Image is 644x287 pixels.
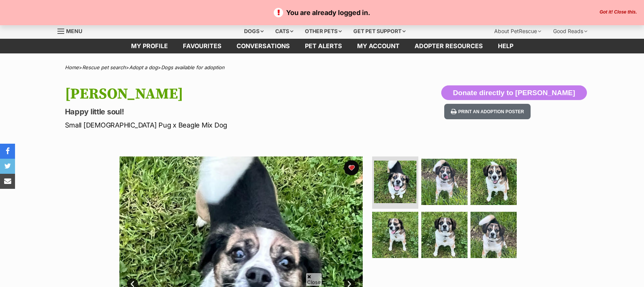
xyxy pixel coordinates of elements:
[65,106,383,117] p: Happy little soul!
[444,104,531,119] button: Print an adoption poster
[489,24,546,39] div: About PetRescue
[421,212,468,258] img: Photo of Cecilia
[441,85,587,100] button: Donate directly to [PERSON_NAME]
[229,39,297,53] a: conversations
[124,39,175,53] a: My profile
[239,24,269,39] div: Dogs
[374,161,416,203] img: Photo of Cecilia
[344,160,359,175] button: favourite
[65,64,79,70] a: Home
[161,64,225,70] a: Dogs available for adoption
[597,9,639,15] button: Close the banner
[306,273,322,286] span: Close
[8,8,636,18] p: You are already logged in.
[490,39,521,53] a: Help
[548,24,593,39] div: Good Reads
[348,24,411,39] div: Get pet support
[82,64,126,70] a: Rescue pet search
[350,39,407,53] a: My account
[407,39,490,53] a: Adopter resources
[471,212,517,258] img: Photo of Cecilia
[129,64,158,70] a: Adopt a dog
[46,65,598,70] div: > > >
[421,159,468,205] img: Photo of Cecilia
[65,120,383,130] p: Small [DEMOGRAPHIC_DATA] Pug x Beagle Mix Dog
[300,24,347,39] div: Other pets
[57,24,87,37] a: Menu
[372,212,418,258] img: Photo of Cecilia
[65,85,383,103] h1: [PERSON_NAME]
[297,39,350,53] a: Pet alerts
[270,24,299,39] div: Cats
[175,39,229,53] a: Favourites
[66,28,82,34] span: Menu
[471,159,517,205] img: Photo of Cecilia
